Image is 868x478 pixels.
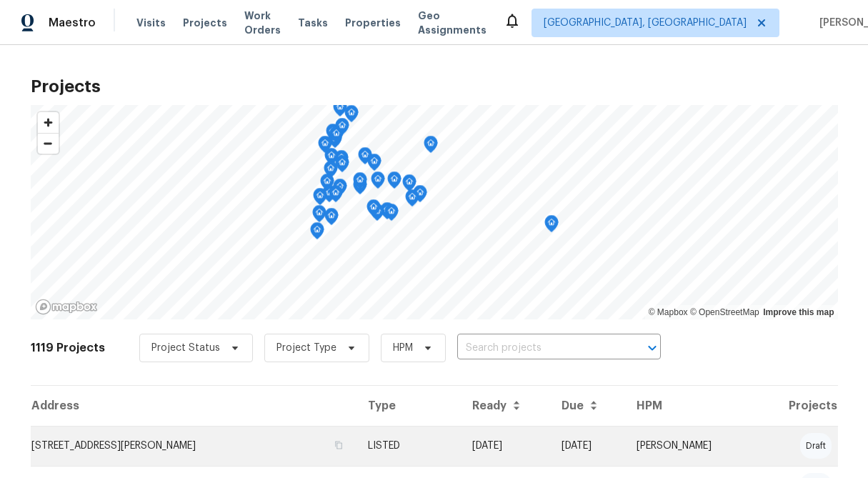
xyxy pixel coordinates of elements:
div: Map marker [402,174,416,196]
button: Zoom in [38,112,59,133]
div: Map marker [387,171,401,194]
th: Due [550,386,625,426]
span: Project Type [276,341,336,355]
a: Mapbox [649,307,688,317]
div: Map marker [324,148,339,170]
span: Zoom out [38,134,59,154]
td: [DATE] [461,426,551,466]
th: Type [356,386,461,426]
h2: Projects [31,79,838,94]
span: HPM [393,341,413,355]
div: Map marker [353,172,367,194]
span: Geo Assignments [418,9,487,37]
span: Tasks [298,18,328,28]
div: Map marker [326,124,340,146]
div: Map marker [324,161,338,183]
div: Map marker [318,136,332,158]
td: [STREET_ADDRESS][PERSON_NAME] [31,426,356,466]
span: Project Status [151,341,220,355]
div: Map marker [413,185,427,207]
div: Map marker [371,171,385,194]
div: Map marker [310,222,324,244]
button: Zoom out [38,133,59,154]
div: Map marker [334,150,349,172]
div: Map marker [424,136,438,158]
div: draft [800,433,832,459]
a: Improve this map [763,307,834,317]
canvas: Map [31,105,838,319]
span: [GEOGRAPHIC_DATA], [GEOGRAPHIC_DATA] [544,16,747,30]
td: LISTED [356,426,461,466]
span: Visits [136,16,166,30]
div: Map marker [335,155,349,177]
div: Map marker [358,147,372,169]
div: Map marker [324,208,339,230]
a: OpenStreetMap [690,307,759,317]
div: Map marker [329,126,344,148]
input: Search projects [457,337,621,359]
div: Map marker [329,185,343,207]
button: Open [642,338,662,358]
div: Map marker [367,154,381,176]
div: Map marker [320,174,334,196]
div: Map marker [333,179,347,201]
div: Map marker [405,189,419,211]
td: [PERSON_NAME] [625,426,746,466]
span: Projects [183,16,227,30]
td: [DATE] [550,426,625,466]
div: Map marker [366,199,381,221]
div: Map marker [544,215,559,237]
th: HPM [625,386,746,426]
th: Projects [746,386,837,426]
div: Map marker [333,99,347,121]
button: Copy Address [332,439,345,452]
span: Properties [345,16,401,30]
th: Ready [461,386,551,426]
a: Mapbox homepage [35,299,98,315]
h2: 1119 Projects [31,341,105,355]
span: Work Orders [244,9,281,37]
div: Map marker [313,188,327,210]
th: Address [31,386,356,426]
span: Maestro [49,16,96,30]
div: Map marker [384,204,399,226]
div: Map marker [344,105,359,127]
div: Map marker [335,118,349,140]
div: Map marker [380,202,394,224]
div: Map marker [312,205,326,227]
